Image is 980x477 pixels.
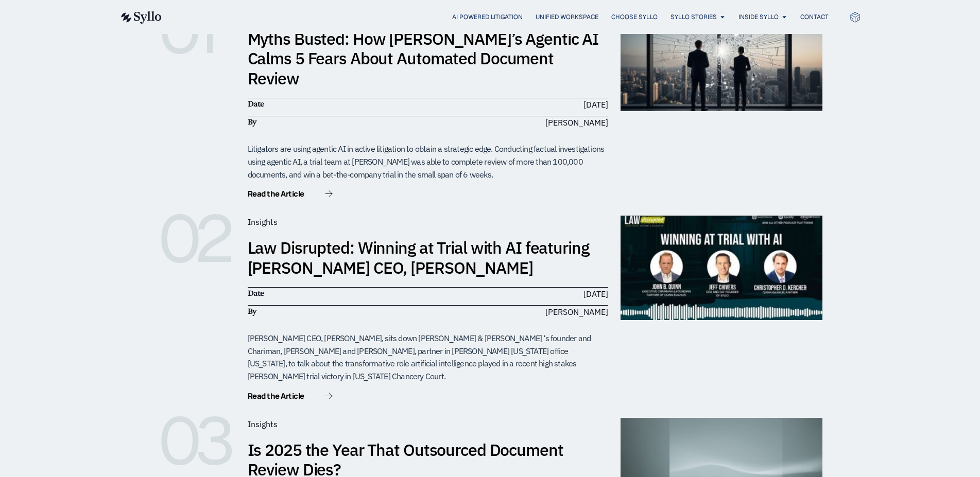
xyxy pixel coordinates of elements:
a: Unified Workspace [536,12,598,22]
span: Insights [248,217,278,227]
div: Menu Toggle [182,12,829,22]
div: [PERSON_NAME] CEO, [PERSON_NAME], sits down [PERSON_NAME] & [PERSON_NAME] ‘s founder and Chariman... [248,332,608,383]
img: syllo [119,11,162,24]
a: Myths Busted: How [PERSON_NAME]’s Agentic AI Calms 5 Fears About Automated Document Review [248,28,599,89]
nav: Menu [182,12,829,22]
a: Read the Article [248,190,333,200]
h6: By [248,306,423,317]
h6: Date [248,288,423,299]
a: Contact [800,12,829,22]
span: Read the Article [248,392,304,400]
a: Choose Syllo [611,12,658,22]
img: muthsBusted [621,7,822,111]
h6: Date [248,98,423,110]
a: Law Disrupted: Winning at Trial with AI featuring [PERSON_NAME] CEO, [PERSON_NAME] [248,237,589,278]
time: [DATE] [583,289,608,299]
span: Read the Article [248,190,304,198]
a: AI Powered Litigation [452,12,523,22]
h6: By [248,116,423,128]
img: winningAI2 [621,216,822,320]
span: [PERSON_NAME] [545,116,608,129]
a: Syllo Stories [670,12,717,22]
span: [PERSON_NAME] [545,306,608,318]
span: Insights [248,419,278,429]
a: Inside Syllo [738,12,779,22]
h6: 03 [158,418,235,464]
div: Litigators are using agentic AI in active litigation to obtain a strategic edge. Conducting factu... [248,143,608,181]
h6: 02 [158,216,235,262]
time: [DATE] [583,99,608,110]
h6: 01 [158,7,235,53]
a: Read the Article [248,392,333,402]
